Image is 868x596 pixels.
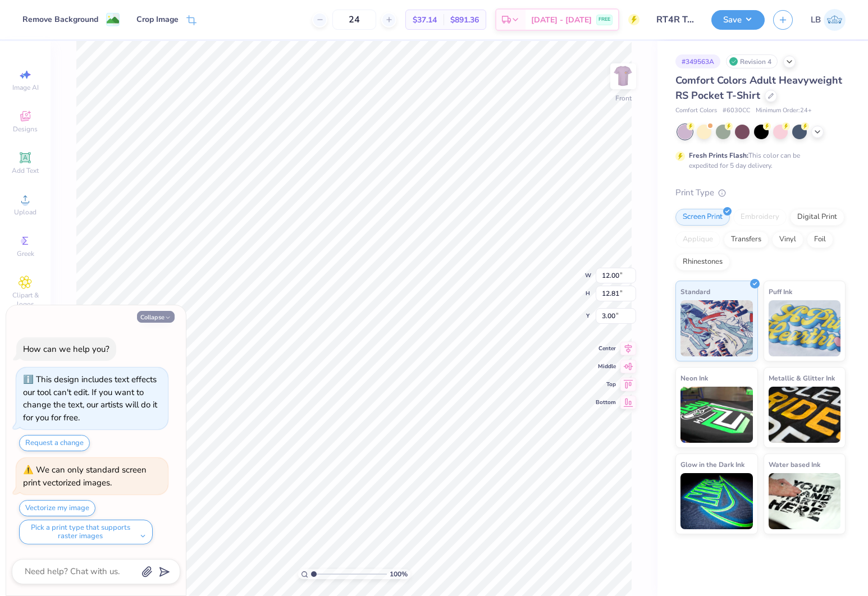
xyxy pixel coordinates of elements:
button: Collapse [137,311,175,323]
span: Comfort Colors Adult Heavyweight RS Pocket T-Shirt [675,74,842,102]
img: Neon Ink [680,387,753,443]
input: – – [332,10,376,30]
div: How can we help you? [23,343,109,355]
a: LB [811,9,846,31]
div: Front [615,93,632,103]
img: Laken Brown [824,9,846,31]
span: # 6030CC [723,106,750,116]
span: $891.36 [450,14,479,26]
span: Bottom [596,398,616,406]
span: Designs [13,125,38,134]
span: Standard [680,286,710,297]
span: Water based Ink [769,459,820,470]
div: Vinyl [772,231,803,248]
span: Image AI [12,83,39,92]
div: We can only standard screen print vectorized images. [23,464,147,488]
div: Revision 4 [726,54,778,68]
span: Top [596,380,616,388]
div: Digital Print [790,209,844,226]
div: Remove Background [22,13,98,25]
img: Standard [680,300,753,356]
button: Request a change [19,435,90,451]
div: Screen Print [675,209,730,226]
div: Transfers [724,231,769,248]
strong: Fresh Prints Flash: [689,151,748,160]
button: Pick a print type that supports raster images [19,520,153,544]
span: Metallic & Glitter Ink [769,372,835,384]
span: Upload [14,208,36,217]
div: Rhinestones [675,254,730,271]
button: Vectorize my image [19,500,95,516]
img: Front [612,65,634,88]
span: Clipart & logos [6,291,45,309]
img: Metallic & Glitter Ink [769,387,841,443]
img: Puff Ink [769,300,841,356]
span: Minimum Order: 24 + [756,106,812,116]
img: Water based Ink [769,473,841,529]
div: This design includes text effects our tool can't edit. If you want to change the text, our artist... [23,374,157,423]
span: Center [596,345,616,352]
span: Neon Ink [680,372,708,384]
span: Comfort Colors [675,106,717,116]
input: Untitled Design [648,8,703,31]
button: Save [711,10,765,30]
span: FREE [599,16,610,24]
div: Foil [807,231,833,248]
img: Glow in the Dark Ink [680,473,753,529]
span: Greek [17,249,34,258]
span: [DATE] - [DATE] [531,14,592,26]
span: Middle [596,363,616,370]
span: Glow in the Dark Ink [680,459,744,470]
div: Embroidery [733,209,787,226]
span: $37.14 [413,14,437,26]
div: # 349563A [675,54,720,68]
span: 100 % [390,569,408,579]
div: Crop Image [136,13,179,25]
span: Puff Ink [769,286,792,297]
div: This color can be expedited for 5 day delivery. [689,150,827,171]
span: LB [811,13,821,26]
span: Add Text [12,166,39,175]
div: Print Type [675,186,846,199]
div: Applique [675,231,720,248]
